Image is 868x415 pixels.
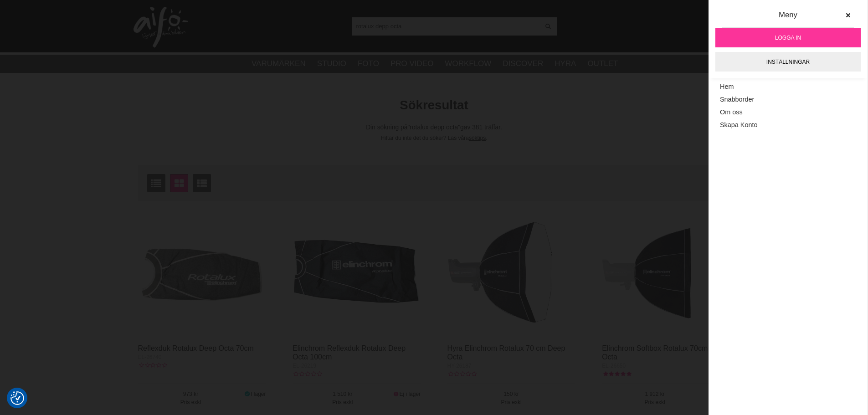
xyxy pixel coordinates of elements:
[193,174,211,192] a: Utökad listvisning
[602,390,708,398] span: 1 912
[252,58,306,70] a: Varumärken
[486,135,487,141] span: .
[138,344,254,352] a: Reflexduk Rotalux Deep Octa 70cm
[447,398,575,406] span: Pris exkl
[447,344,565,361] a: Hyra Elinchrom Rotalux 70 cm Deep Octa
[503,58,543,70] a: Discover
[10,391,24,405] img: Revisit consent button
[602,398,708,406] span: Pris exkl
[317,58,346,70] a: Studio
[720,106,856,119] a: Om oss
[293,370,322,378] div: Kundbetyg: 0
[10,390,24,406] button: Samtyckesinställningar
[602,363,626,369] span: EL-26650
[447,363,472,369] span: HY-26187
[587,58,618,70] a: Outlet
[469,135,486,141] a: söktips
[602,370,631,378] div: Kundbetyg: 5.00
[134,7,188,48] img: logo.png
[293,390,393,398] span: 1 510
[138,354,162,360] span: EL-26740
[293,363,316,369] span: EL-26219
[243,391,251,397] i: I lager
[390,58,433,70] a: Pro Video
[447,390,575,398] span: 150
[447,210,575,338] img: Hyra Elinchrom Rotalux 70 cm Deep Octa
[720,93,856,106] a: Snabborder
[170,174,188,192] a: Fönstervisning
[720,119,856,132] a: Skapa Konto
[138,390,244,398] span: 973
[352,19,540,33] input: Sök produkter ...
[602,210,730,338] img: Elinchrom Softbox Rotalux 70cm Deep Octa
[445,58,491,70] a: Workflow
[293,344,406,361] a: Elinchrom Reflexduk Rotalux Deep Octa 100cm
[715,28,861,47] a: Logga in
[602,344,727,361] a: Elinchrom Softbox Rotalux 70cm Deep Octa
[775,34,801,42] span: Logga in
[407,124,460,131] span: rotalux depp octa
[393,391,400,397] i: Ej i lager
[720,81,856,93] a: Hem
[380,135,468,141] span: Hittar du inte det du söker? Läs våra
[366,124,502,131] span: Din sökning på gav 381 träffar.
[715,52,861,72] a: Inställningar
[708,391,715,397] i: I lager
[555,58,576,70] a: Hyra
[722,9,854,28] div: Meny
[131,97,737,114] h1: Sökresultat
[251,391,266,397] span: I lager
[138,210,266,338] img: Reflexduk Rotalux Deep Octa 70cm
[147,174,165,192] a: Listvisning
[138,361,167,369] div: Kundbetyg: 0
[399,391,421,397] span: Ej i lager
[358,58,379,70] a: Foto
[293,398,393,406] span: Pris exkl
[138,398,244,406] span: Pris exkl
[447,370,477,378] div: Kundbetyg: 0
[293,210,421,338] img: Elinchrom Reflexduk Rotalux Deep Octa 100cm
